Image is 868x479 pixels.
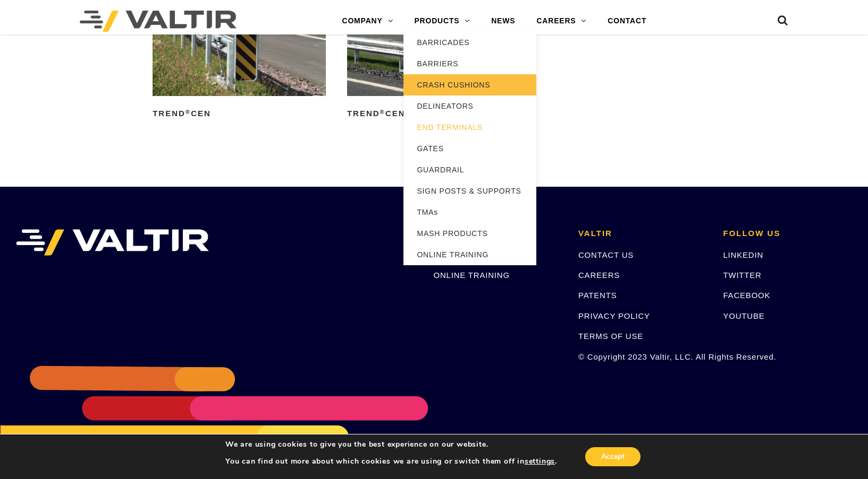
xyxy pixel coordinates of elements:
a: PRIVACY POLICY [578,311,650,320]
p: © Copyright 2023 Valtir, LLC. All Rights Reserved. [578,351,707,363]
a: CONTACT US [578,250,634,259]
h2: FOLLOW US [723,229,852,238]
a: YOUTUBE [723,311,764,320]
a: NEWS [481,11,526,32]
a: COMPANY [331,11,403,32]
a: PATENTS [578,291,617,300]
a: SIGN POSTS & SUPPORTS [403,180,536,202]
a: ONLINE TRAINING [403,244,536,265]
a: DELINEATORS [403,95,536,117]
a: TMAs [403,202,536,223]
a: BARRIERS [403,53,536,74]
a: BARRICADES [403,32,536,53]
p: We are using cookies to give you the best experience on our website. [225,440,557,449]
img: VALTIR [16,229,209,256]
h2: TREND CEN DS [347,106,520,123]
a: CAREERS [526,11,597,32]
a: GATES [403,138,536,159]
a: FACEBOOK [723,291,770,300]
a: TERMS OF USE [578,332,643,341]
a: MASH PRODUCTS [403,223,536,244]
sup: ® [380,109,385,115]
a: TWITTER [723,271,761,280]
a: CAREERS [578,271,620,280]
h2: TREND CEN [153,106,326,123]
a: LINKEDIN [723,250,763,259]
p: You can find out more about which cookies we are using or switch them off in . [225,457,557,466]
button: Accept [585,447,641,466]
h2: VALTIR [578,229,707,238]
a: PRODUCTS [403,11,481,32]
a: GUARDRAIL [403,159,536,180]
a: END TERMINALS [403,117,536,138]
sup: ® [186,109,191,115]
a: CRASH CUSHIONS [403,74,536,95]
img: Valtir [80,11,237,32]
a: ONLINE TRAINING [433,271,509,280]
button: settings [525,457,555,466]
a: CONTACT [597,11,657,32]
